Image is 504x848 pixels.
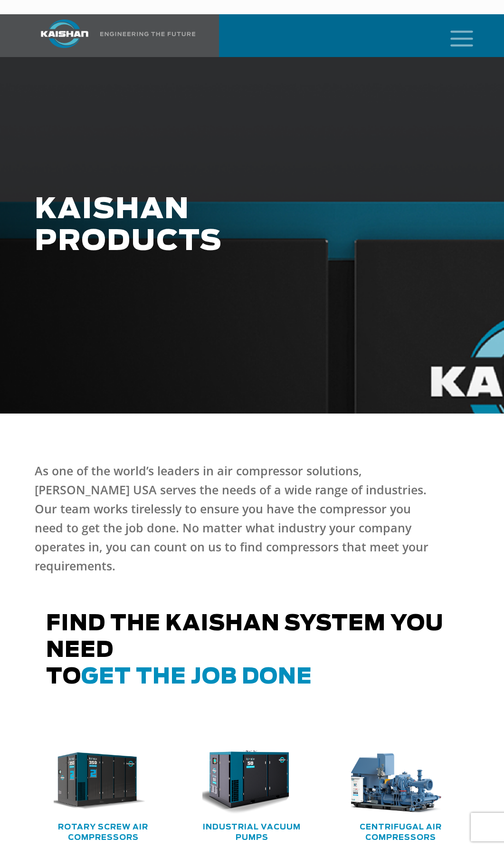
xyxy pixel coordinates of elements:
[447,28,463,44] a: mobile menu
[360,823,442,841] a: Centrifugal Air Compressors
[81,666,312,688] span: get the job done
[203,823,301,841] a: Industrial Vacuum Pumps
[100,32,195,36] img: Engineering the future
[29,19,100,48] img: kaishan logo
[35,461,437,575] p: As one of the world’s leaders in air compressor solutions, [PERSON_NAME] USA serves the needs of ...
[351,748,450,815] div: thumb-centrifugal-compressor
[47,748,146,815] img: krsp350
[35,194,395,258] h1: KAISHAN PRODUCTS
[54,748,153,815] div: krsp350
[46,613,444,688] span: Find the kaishan system you need to
[58,823,148,841] a: Rotary Screw Air Compressors
[344,748,444,815] img: thumb-centrifugal-compressor
[202,748,302,815] div: krsv50
[195,748,295,815] img: krsv50
[29,14,197,57] a: Kaishan USA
